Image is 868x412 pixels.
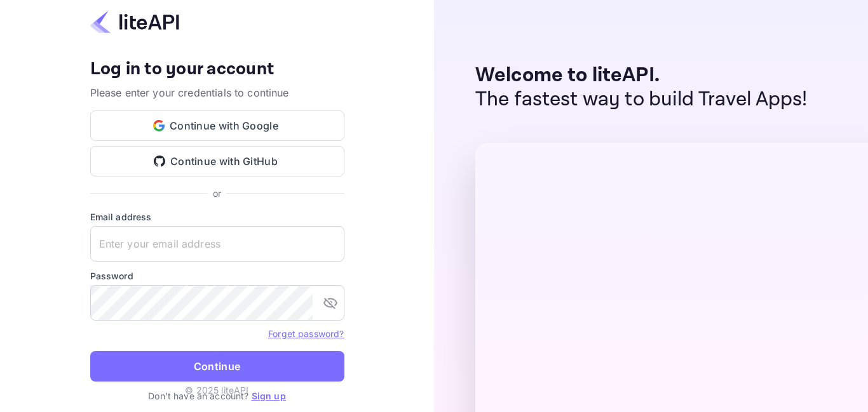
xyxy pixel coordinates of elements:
[90,146,344,176] button: Continue with GitHub
[90,85,344,100] p: Please enter your credentials to continue
[268,327,344,340] a: Forget password?
[90,351,344,382] button: Continue
[475,88,808,112] p: The fastest way to build Travel Apps!
[90,226,344,262] input: Enter your email address
[90,210,344,223] label: Email address
[252,390,286,401] a: Sign up
[213,187,221,200] p: or
[268,328,344,339] a: Forget password?
[90,110,344,141] button: Continue with Google
[90,10,179,34] img: liteapi
[90,58,344,81] h4: Log in to your account
[318,290,343,316] button: toggle password visibility
[90,269,344,282] label: Password
[185,383,248,397] p: © 2025 liteAPI
[475,63,808,88] p: Welcome to liteAPI.
[90,389,344,402] p: Don't have an account?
